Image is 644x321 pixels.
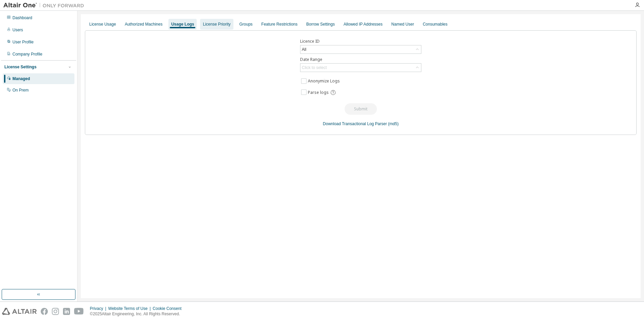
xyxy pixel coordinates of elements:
[89,22,116,27] div: License Usage
[3,2,88,9] img: Altair One
[74,308,84,315] img: youtube.svg
[302,65,327,70] div: Click to select
[4,64,36,70] div: License Settings
[90,311,186,317] p: © 2025 Altair Engineering, Inc. All Rights Reserved.
[12,76,30,81] div: Managed
[12,15,32,21] div: Dashboard
[63,308,70,315] img: linkedin.svg
[261,22,297,27] div: Feature Restrictions
[153,306,185,311] div: Cookie Consent
[12,87,29,93] div: On Prem
[2,308,37,315] img: altair_logo.svg
[239,22,253,27] div: Groups
[345,103,377,115] button: Submit
[308,90,329,95] span: Parse logs
[423,22,447,27] div: Consumables
[300,39,421,44] label: Licence ID
[12,39,34,45] div: User Profile
[300,45,421,53] div: All
[171,22,194,27] div: Usage Logs
[306,22,335,27] div: Borrow Settings
[52,308,59,315] img: instagram.svg
[41,308,48,315] img: facebook.svg
[300,57,421,62] label: Date Range
[308,77,341,85] label: Anonymize Logs
[108,306,153,311] div: Website Terms of Use
[391,22,414,27] div: Named User
[388,121,398,126] a: (md5)
[323,121,387,126] a: Download Transactional Log Parser
[12,27,23,33] div: Users
[300,64,421,72] div: Click to select
[125,22,162,27] div: Authorized Machines
[203,22,230,27] div: License Priority
[90,306,108,311] div: Privacy
[301,46,307,53] div: All
[12,51,42,57] div: Company Profile
[344,22,383,27] div: Allowed IP Addresses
